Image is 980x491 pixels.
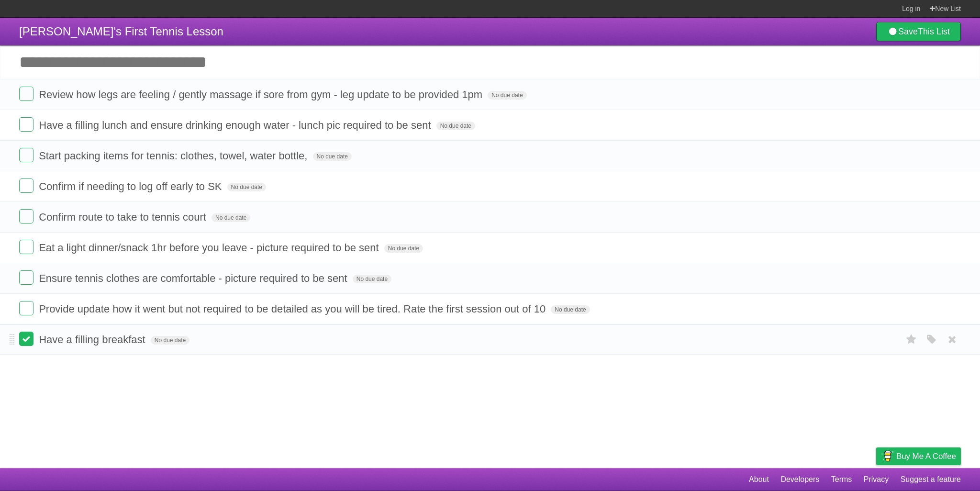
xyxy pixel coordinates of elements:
[212,213,250,222] span: No due date
[19,301,33,315] label: Done
[551,305,590,314] span: No due date
[918,27,950,36] b: This List
[902,332,921,347] label: Star task
[39,211,209,223] span: Confirm route to take to tennis court
[19,332,33,346] label: Done
[39,180,224,192] span: Confirm if needing to log off early to SK
[19,25,223,38] span: [PERSON_NAME]'s First Tennis Lesson
[881,448,894,464] img: Buy me a coffee
[780,470,819,489] a: Developers
[19,240,33,254] label: Done
[19,209,33,223] label: Done
[488,91,526,100] span: No due date
[896,448,956,465] span: Buy me a coffee
[19,87,33,101] label: Done
[353,275,391,283] span: No due date
[227,183,266,191] span: No due date
[39,303,548,315] span: Provide update how it went but not required to be detailed as you will be tired. Rate the first s...
[39,89,485,100] span: Review how legs are feeling / gently massage if sore from gym - leg update to be provided 1pm
[19,117,33,132] label: Done
[864,470,889,489] a: Privacy
[39,119,433,131] span: Have a filling lunch and ensure drinking enough water - lunch pic required to be sent
[19,148,33,162] label: Done
[19,179,33,193] label: Done
[749,470,769,489] a: About
[831,470,852,489] a: Terms
[876,22,961,41] a: SaveThis List
[313,152,352,161] span: No due date
[436,122,475,130] span: No due date
[39,242,381,254] span: Eat a light dinner/snack 1hr before you leave - picture required to be sent
[39,334,148,346] span: Have a filling breakfast
[151,336,189,345] span: No due date
[876,447,961,465] a: Buy me a coffee
[19,270,33,285] label: Done
[39,272,349,284] span: Ensure tennis clothes are comfortable - picture required to be sent
[384,244,423,253] span: No due date
[901,470,961,489] a: Suggest a feature
[39,150,310,162] span: Start packing items for tennis: clothes, towel, water bottle,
